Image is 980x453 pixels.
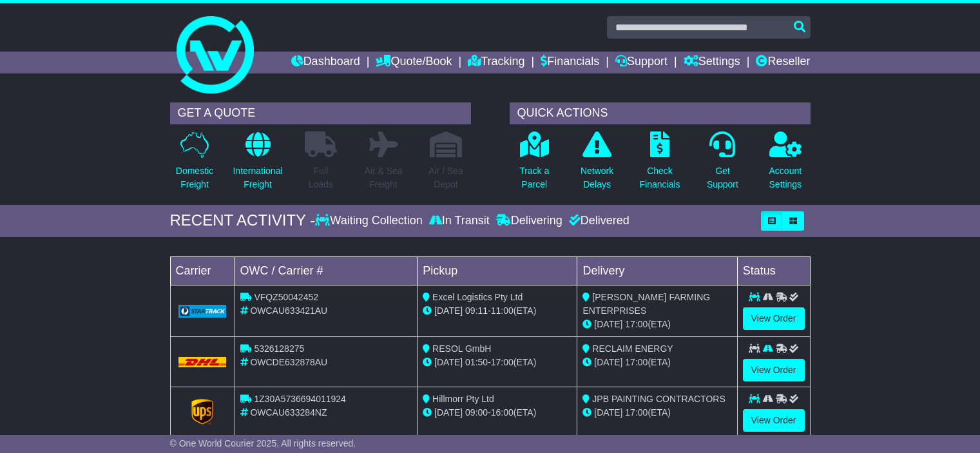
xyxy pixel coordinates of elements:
[615,52,668,73] a: Support
[434,357,463,367] span: [DATE]
[178,357,227,367] img: DHL.png
[582,318,731,331] div: (ETA)
[491,407,514,418] span: 16:00
[250,305,327,316] span: OWCAU633421AU
[432,343,491,354] span: RESOL GmbH
[254,343,304,354] span: 5326128275
[625,357,648,367] span: 17:00
[315,214,425,228] div: Waiting Collection
[491,357,514,367] span: 17:00
[170,211,316,230] div: RECENT ACTIVITY -
[254,394,345,404] span: 1Z30A5736694011924
[305,164,337,191] p: Full Loads
[364,164,402,191] p: Air & Sea Freight
[706,131,739,198] a: GetSupport
[684,52,740,73] a: Settings
[639,131,681,198] a: CheckFinancials
[170,438,356,448] span: © One World Courier 2025. All rights reserved.
[510,102,811,124] div: QUICK ACTIONS
[580,131,614,198] a: NetworkDelays
[428,164,463,191] p: Air / Sea Depot
[493,214,566,228] div: Delivering
[577,256,737,285] td: Delivery
[743,307,805,330] a: View Order
[491,305,514,316] span: 11:00
[625,319,648,329] span: 17:00
[594,407,622,418] span: [DATE]
[743,409,805,432] a: View Order
[465,357,488,367] span: 01:50
[233,164,282,191] p: International Freight
[640,164,680,191] p: Check Financials
[468,52,524,73] a: Tracking
[582,356,731,369] div: (ETA)
[434,305,463,316] span: [DATE]
[465,305,488,316] span: 09:11
[191,399,213,425] img: GetCarrierServiceLogo
[465,407,488,418] span: 09:00
[582,292,710,316] span: [PERSON_NAME] FARMING ENTERPRISES
[178,305,227,318] img: GetCarrierServiceLogo
[592,343,673,354] span: RECLAIM ENERGY
[235,256,418,285] td: OWC / Carrier #
[170,256,235,285] td: Carrier
[432,394,494,404] span: Hillmorr Pty Ltd
[434,407,463,418] span: [DATE]
[625,407,648,418] span: 17:00
[769,164,802,191] p: Account Settings
[594,319,622,329] span: [DATE]
[594,357,622,367] span: [DATE]
[541,52,599,73] a: Financials
[423,406,572,419] div: - (ETA)
[582,406,731,419] div: (ETA)
[250,407,327,418] span: OWCAU633284NZ
[566,214,629,228] div: Delivered
[176,164,213,191] p: Domestic Freight
[581,164,613,191] p: Network Delays
[743,359,805,381] a: View Order
[418,256,577,285] td: Pickup
[519,164,549,191] p: Track a Parcel
[519,131,550,198] a: Track aParcel
[769,131,803,198] a: AccountSettings
[592,394,725,404] span: JPB PAINTING CONTRACTORS
[376,52,452,73] a: Quote/Book
[737,256,810,285] td: Status
[432,292,523,302] span: Excel Logistics Pty Ltd
[175,131,214,198] a: DomesticFreight
[250,357,327,367] span: OWCDE632878AU
[291,52,360,73] a: Dashboard
[756,52,810,73] a: Reseller
[254,292,318,302] span: VFQZ50042452
[423,304,572,318] div: - (ETA)
[423,356,572,369] div: - (ETA)
[170,102,471,124] div: GET A QUOTE
[232,131,283,198] a: InternationalFreight
[426,214,493,228] div: In Transit
[707,164,738,191] p: Get Support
